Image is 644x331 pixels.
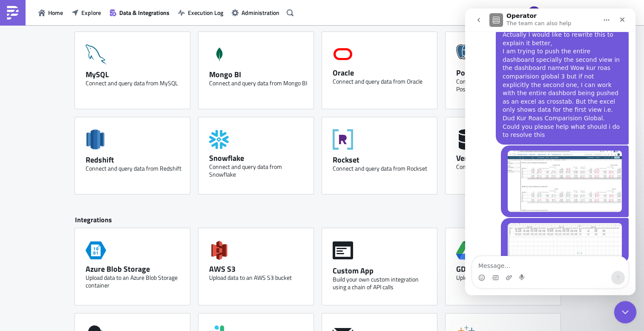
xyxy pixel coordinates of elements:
span: Home [48,8,63,17]
div: Upload data to an AWS S3 bucket [209,274,307,282]
div: Connect and query data from Vertica [456,163,554,171]
div: Upload data to an Azure Blob Storage container [86,274,184,289]
div: AWS S3 [209,264,307,274]
div: Custom App [333,266,431,276]
button: Data & Integrations [105,6,174,19]
div: Connect and query data from MySQL [86,79,184,87]
span: Azure Storage Blob [86,237,106,264]
div: Connect and query data from Redshift [86,165,184,172]
button: Execution Log [174,6,227,19]
div: Integrations [75,215,569,229]
span: Explore [81,8,101,17]
div: Rockset [333,155,431,165]
div: Mongo BI [209,70,307,79]
div: Azure Blob Storage [86,264,184,274]
div: Oracle [333,68,431,78]
span: Data & Integrations [119,8,170,17]
div: Connect and query data from Oracle [333,78,431,85]
iframe: Intercom live chat [465,9,635,295]
div: PostgreSQL [456,68,554,78]
button: Explore [67,6,105,19]
img: PushMetrics [6,6,20,20]
div: MySQL [86,70,184,79]
button: Administration [227,6,284,19]
span: Kaufland e-commerce Services GmbH & Co. KG [547,8,624,17]
div: Build your own custom integration using a chain of API calls [333,276,431,291]
span: Administration [241,8,279,17]
iframe: Intercom live chat [614,301,637,324]
div: Connect and query data from Mongo BI [209,79,307,87]
button: Home [34,6,67,19]
div: Snowflake [209,153,307,163]
img: Avatar [527,6,541,20]
div: Upload data to Google Drive [456,274,554,282]
div: Connect and query data from Rockset [333,165,431,172]
div: Redshift [86,155,184,165]
button: Kaufland e-commerce Services GmbH & Co. KG [523,3,638,22]
div: Connect and query data from PostgreSQL [456,78,554,93]
div: Connect and query data from Snowflake [209,163,307,178]
div: Vertica [456,153,554,163]
div: GDrive [456,264,554,274]
span: Execution Log [188,8,223,17]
